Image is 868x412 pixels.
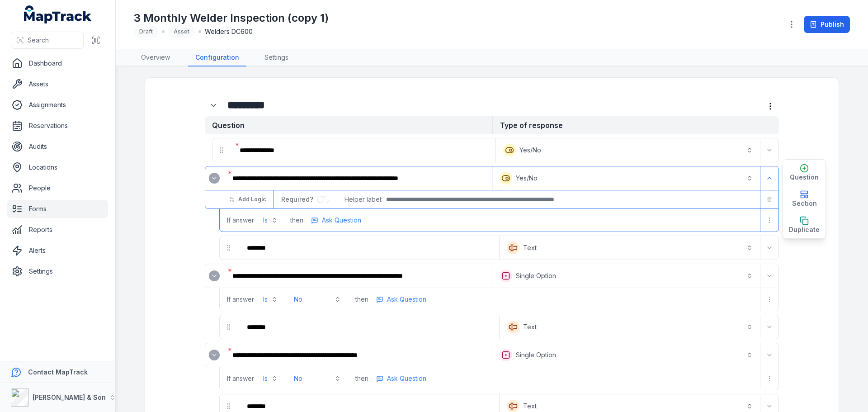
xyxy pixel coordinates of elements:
span: Duplicate [789,225,820,234]
button: Single Option [494,266,758,286]
button: Expand [209,270,220,281]
button: more-detail [762,98,779,115]
div: :r37:-form-item-label [225,345,490,365]
strong: [PERSON_NAME] & Son [33,393,106,401]
a: Audits [7,137,108,156]
button: Add Logic [223,192,272,207]
svg: drag [225,323,232,331]
span: then [355,295,368,304]
svg: drag [218,147,225,154]
a: Forms [7,200,108,218]
button: Expand [762,143,777,157]
button: Expand [762,348,777,362]
div: Draft [134,25,158,38]
div: :r2f:-form-item-label [205,267,223,285]
button: No [288,291,346,308]
div: :r1p:-form-item-label [225,168,490,188]
button: Section [783,186,826,212]
div: Asset [168,25,195,38]
button: Expand [762,241,777,255]
span: Ask Question [387,295,426,304]
button: more-detail [762,371,777,386]
button: Duplicate [783,212,826,238]
div: :rp:-form-item-label [205,97,224,114]
button: Is [258,291,283,308]
strong: Type of response [492,116,779,134]
div: drag [220,239,238,257]
span: Required? [281,195,317,203]
button: Single Option [494,345,758,365]
span: Section [792,199,817,208]
span: then [290,216,303,225]
span: Welders DC600 [205,27,253,36]
button: Publish [804,16,850,33]
a: People [7,179,108,197]
button: Question [783,160,826,186]
button: Expand [762,171,777,185]
button: Search [11,32,84,49]
span: Question [790,173,819,182]
div: :r30:-form-item-label [240,317,497,337]
input: :rap:-form-item-label [317,196,330,203]
a: Assignments [7,96,108,114]
strong: Question [205,116,492,134]
button: Text [501,317,758,337]
button: Yes/No [494,168,758,188]
a: Assets [7,75,108,93]
a: Settings [7,262,108,280]
h1: 3 Monthly Welder Inspection (copy 1) [134,11,329,25]
span: Ask Question [322,216,361,225]
div: :r9e:-form-item-label [232,140,494,160]
span: If answer [227,295,254,304]
a: Dashboard [7,54,108,72]
button: Text [501,238,758,258]
button: Is [258,212,283,228]
a: Alerts [7,242,108,260]
span: Search [28,36,49,45]
span: then [355,374,368,383]
svg: drag [225,403,232,410]
div: :r1o:-form-item-label [205,169,223,187]
button: Expand [762,320,777,334]
a: MapTrack [24,5,92,24]
a: Settings [257,49,296,66]
div: drag [220,318,238,336]
button: more-detail [762,213,777,227]
a: Configuration [188,49,246,66]
button: Is [258,370,283,387]
button: No [288,370,346,387]
button: Yes/No [498,140,758,160]
button: Expand [205,97,222,114]
button: more-detail [762,292,777,307]
button: more-detail [372,293,430,306]
a: Overview [134,49,177,66]
button: Expand [209,350,220,360]
a: Reservations [7,117,108,135]
div: :r29:-form-item-label [240,238,497,258]
button: more-detail [372,372,430,385]
span: Helper label: [344,195,382,204]
span: If answer [227,374,254,383]
div: :r36:-form-item-label [205,346,223,364]
a: Locations [7,158,108,176]
div: drag [212,141,231,159]
span: Ask Question [387,374,426,383]
strong: Contact MapTrack [28,368,88,376]
span: Add Logic [238,196,266,203]
span: If answer [227,216,254,225]
div: :r2g:-form-item-label [225,266,490,286]
button: more-detail [307,213,365,227]
svg: drag [225,244,232,251]
button: Expand [762,269,777,283]
button: Expand [209,173,220,184]
a: Reports [7,221,108,239]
